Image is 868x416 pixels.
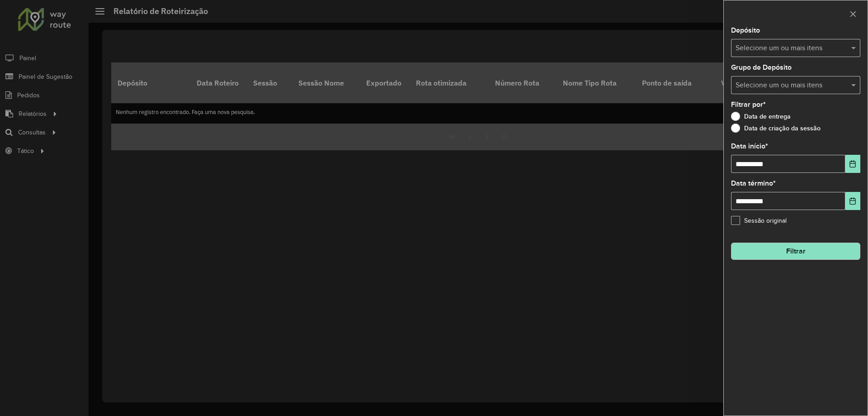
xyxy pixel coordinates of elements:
[731,178,776,189] label: Data término
[731,25,760,36] label: Depósito
[731,216,787,225] label: Sessão original
[731,112,791,121] label: Data de entrega
[731,62,792,73] label: Grupo de Depósito
[731,141,768,152] label: Data início
[845,192,860,210] button: Choose Date
[731,243,860,260] button: Filtrar
[731,124,821,133] label: Data de criação da sessão
[845,155,860,173] button: Choose Date
[731,99,766,110] label: Filtrar por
